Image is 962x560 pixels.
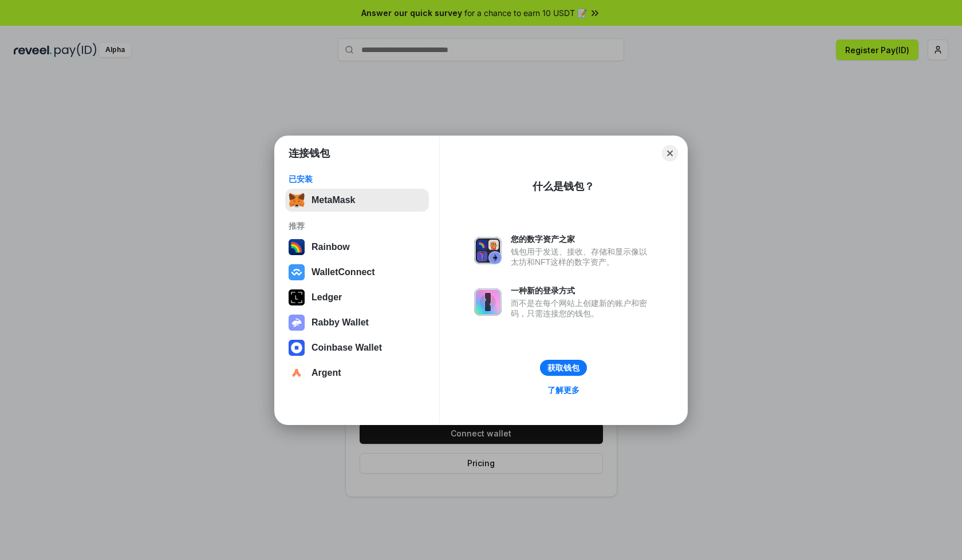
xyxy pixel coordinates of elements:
[662,145,678,161] button: Close
[289,174,425,184] div: 已安装
[474,288,502,316] img: svg+xml,%3Csvg%20xmlns%3D%22http%3A%2F%2Fwww.w3.org%2F2000%2Fsvg%22%20fill%3D%22none%22%20viewBox...
[289,239,305,255] img: svg+xml,%3Csvg%20width%3D%22120%22%20height%3D%22120%22%20viewBox%3D%220%200%20120%20120%22%20fil...
[511,247,653,267] div: 钱包用于发送、接收、存储和显示像以太坊和NFT这样的数字资产。
[289,340,305,356] img: svg+xml,%3Csvg%20width%3D%2228%22%20height%3D%2228%22%20viewBox%3D%220%200%2028%2028%22%20fill%3D...
[289,365,305,381] img: svg+xml,%3Csvg%20width%3D%2228%22%20height%3D%2228%22%20viewBox%3D%220%200%2028%2028%22%20fill%3D...
[285,261,429,284] button: WalletConnect
[285,311,429,334] button: Rabby Wallet
[511,234,653,244] div: 您的数字资产之家
[540,360,587,376] button: 获取钱包
[285,286,429,309] button: Ledger
[312,195,355,205] div: MetaMask
[541,383,586,398] a: 了解更多
[533,180,594,193] div: 什么是钱包？
[312,292,342,303] div: Ledger
[312,242,350,252] div: Rainbow
[511,285,653,296] div: 一种新的登录方式
[285,236,429,259] button: Rainbow
[511,298,653,319] div: 而不是在每个网站上创建新的账户和密码，只需连接您的钱包。
[312,267,375,277] div: WalletConnect
[312,343,382,353] div: Coinbase Wallet
[285,336,429,359] button: Coinbase Wallet
[289,264,305,280] img: svg+xml,%3Csvg%20width%3D%2228%22%20height%3D%2228%22%20viewBox%3D%220%200%2028%2028%22%20fill%3D...
[285,189,429,212] button: MetaMask
[474,237,502,264] img: svg+xml,%3Csvg%20xmlns%3D%22http%3A%2F%2Fwww.w3.org%2F2000%2Fsvg%22%20fill%3D%22none%22%20viewBox...
[289,315,305,331] img: svg+xml,%3Csvg%20xmlns%3D%22http%3A%2F%2Fwww.w3.org%2F2000%2Fsvg%22%20fill%3D%22none%22%20viewBox...
[289,221,425,231] div: 推荐
[312,317,369,328] div: Rabby Wallet
[289,146,330,160] h1: 连接钱包
[289,192,305,208] img: svg+xml,%3Csvg%20fill%3D%22none%22%20height%3D%2233%22%20viewBox%3D%220%200%2035%2033%22%20width%...
[285,362,429,384] button: Argent
[312,368,341,378] div: Argent
[547,363,579,373] div: 获取钱包
[289,289,305,305] img: svg+xml,%3Csvg%20xmlns%3D%22http%3A%2F%2Fwww.w3.org%2F2000%2Fsvg%22%20width%3D%2228%22%20height%3...
[547,385,579,395] div: 了解更多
